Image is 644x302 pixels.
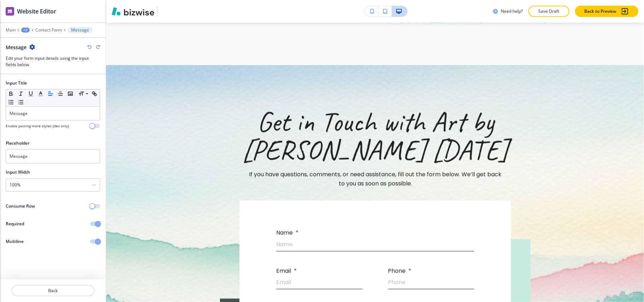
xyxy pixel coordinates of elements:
button: Save Draft [528,6,569,17]
button: Back to Preview [575,6,638,17]
p: Message [10,110,96,117]
h3: Edit your form input details using the input fields below [6,55,100,68]
button: Contact Form [35,28,62,33]
button: Main [6,28,16,33]
img: Bizwise Logo [112,7,154,16]
p: Phone [388,266,406,275]
p: Save Draft [538,8,560,14]
h2: Consume Row [6,203,35,209]
p: Name [276,228,293,237]
h2: Multiline [6,238,24,245]
button: +2 [21,28,30,33]
p: Back to Preview [584,8,616,14]
h2: Placeholder [6,140,29,146]
p: If you have questions, comments, or need assistance, fill out the form below. We’ll get back to y... [248,170,503,188]
h2: Required [6,221,24,227]
h2: Message [6,43,27,51]
p: Email [276,266,291,275]
p: Back [12,288,94,294]
h2: Website Editor [17,7,56,16]
h2: Input Width [6,169,30,175]
p: Message [71,28,89,33]
button: Message [68,27,93,33]
img: editor icon [6,7,14,16]
h4: 100% [10,182,21,188]
h4: Enable pasting more styles (dev only) [6,123,69,129]
button: Back [11,285,94,296]
h2: Input Title [6,80,27,86]
h3: Need help? [501,8,523,14]
h6: Get in Touch with Art by [PERSON_NAME] [DATE] [191,108,559,164]
img: Your Logo [161,6,177,17]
